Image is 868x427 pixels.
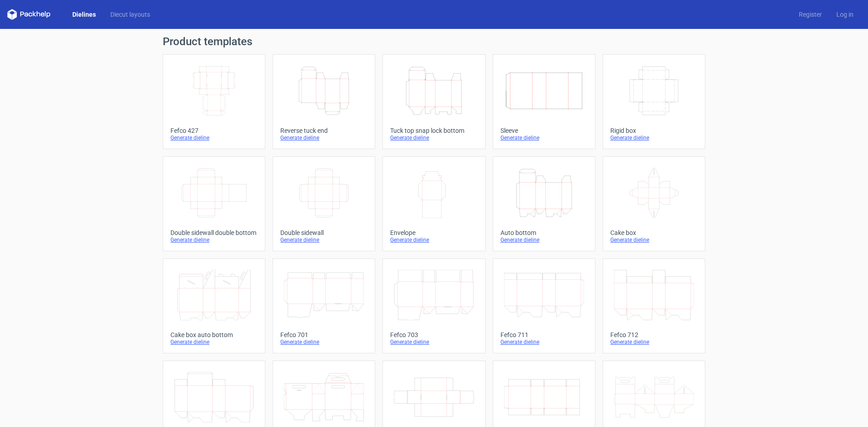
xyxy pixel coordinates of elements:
[390,236,477,244] div: Generate dieline
[493,258,595,353] a: Fefco 711Generate dieline
[280,134,368,141] div: Generate dieline
[163,36,705,47] h1: Product templates
[603,258,705,353] a: Fefco 712Generate dieline
[273,258,375,353] a: Fefco 701Generate dieline
[170,338,258,346] div: Generate dieline
[390,338,477,346] div: Generate dieline
[610,134,698,141] div: Generate dieline
[280,127,368,134] div: Reverse tuck end
[170,331,258,338] div: Cake box auto bottom
[493,156,595,251] a: Auto bottomGenerate dieline
[610,127,698,134] div: Rigid box
[382,54,485,149] a: Tuck top snap lock bottomGenerate dieline
[280,229,368,236] div: Double sidewall
[792,10,829,19] a: Register
[170,229,258,236] div: Double sidewall double bottom
[500,134,588,141] div: Generate dieline
[163,156,265,251] a: Double sidewall double bottomGenerate dieline
[280,338,368,346] div: Generate dieline
[382,258,485,353] a: Fefco 703Generate dieline
[500,127,588,134] div: Sleeve
[390,127,477,134] div: Tuck top snap lock bottom
[493,54,595,149] a: SleeveGenerate dieline
[610,236,698,244] div: Generate dieline
[280,236,368,244] div: Generate dieline
[103,10,157,19] a: Diecut layouts
[500,331,588,338] div: Fefco 711
[390,134,477,141] div: Generate dieline
[65,10,103,19] a: Dielines
[280,331,368,338] div: Fefco 701
[382,156,485,251] a: EnvelopeGenerate dieline
[390,331,477,338] div: Fefco 703
[273,156,375,251] a: Double sidewallGenerate dieline
[273,54,375,149] a: Reverse tuck endGenerate dieline
[163,258,265,353] a: Cake box auto bottomGenerate dieline
[610,338,698,346] div: Generate dieline
[500,338,588,346] div: Generate dieline
[170,236,258,244] div: Generate dieline
[603,54,705,149] a: Rigid boxGenerate dieline
[163,54,265,149] a: Fefco 427Generate dieline
[170,127,258,134] div: Fefco 427
[603,156,705,251] a: Cake boxGenerate dieline
[390,229,477,236] div: Envelope
[170,134,258,141] div: Generate dieline
[829,10,861,19] a: Log in
[610,229,698,236] div: Cake box
[500,229,588,236] div: Auto bottom
[610,331,698,338] div: Fefco 712
[500,236,588,244] div: Generate dieline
